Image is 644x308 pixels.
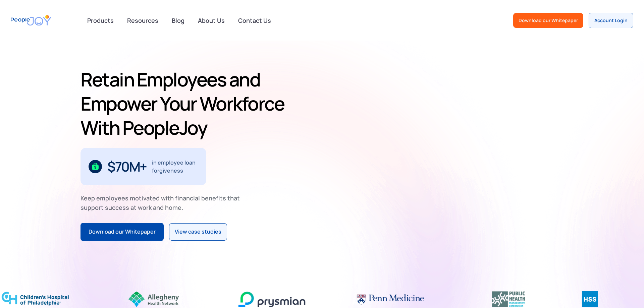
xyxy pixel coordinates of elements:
div: $70M+ [107,161,147,172]
a: Download our Whitepaper [80,223,164,241]
div: Account Login [594,17,628,24]
a: Resources [123,13,162,28]
a: Download our Whitepaper [513,13,583,28]
div: in employee loan forgiveness [152,159,199,175]
div: Download our Whitepaper [89,228,156,236]
h1: Retain Employees and Empower Your Workforce With PeopleJoy [80,67,319,140]
div: Download our Whitepaper [519,17,578,24]
a: Contact Us [234,13,275,28]
div: Products [83,14,118,27]
div: View case studies [175,228,221,236]
a: Account Login [589,13,633,28]
div: 1 / 3 [80,148,206,185]
a: Blog [168,13,189,28]
a: About Us [194,13,229,28]
div: Keep employees motivated with financial benefits that support success at work and home. [80,193,246,212]
a: home [11,11,51,30]
a: View case studies [169,223,227,241]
